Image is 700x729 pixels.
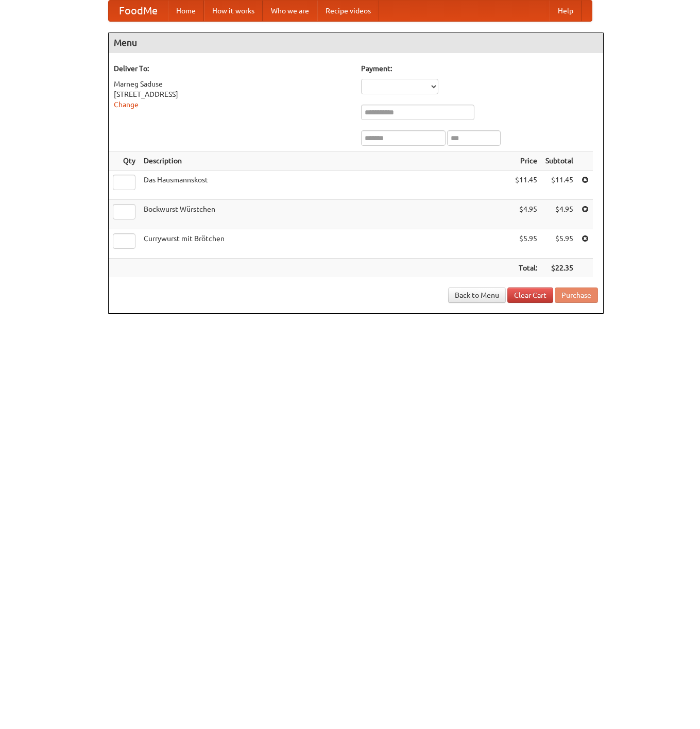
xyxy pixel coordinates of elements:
[317,1,379,21] a: Recipe videos
[448,287,506,303] a: Back to Menu
[114,63,351,74] h5: Deliver To:
[204,1,263,21] a: How it works
[507,287,553,303] a: Clear Cart
[109,1,168,21] a: FoodMe
[168,1,204,21] a: Home
[550,1,582,21] a: Help
[511,151,541,171] th: Price
[541,200,577,229] td: $4.95
[511,259,541,278] th: Total:
[511,171,541,200] td: $11.45
[140,171,511,200] td: Das Hausmannskost
[555,287,598,303] button: Purchase
[114,100,139,109] a: Change
[109,32,603,53] h4: Menu
[541,229,577,259] td: $5.95
[109,151,140,171] th: Qty
[263,1,317,21] a: Who we are
[114,89,351,99] div: [STREET_ADDRESS]
[541,259,577,278] th: $22.35
[140,200,511,229] td: Bockwurst Würstchen
[361,63,598,74] h5: Payment:
[511,200,541,229] td: $4.95
[541,171,577,200] td: $11.45
[541,151,577,171] th: Subtotal
[511,229,541,259] td: $5.95
[114,79,351,89] div: Marneg Saduse
[140,151,511,171] th: Description
[140,229,511,259] td: Currywurst mit Brötchen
